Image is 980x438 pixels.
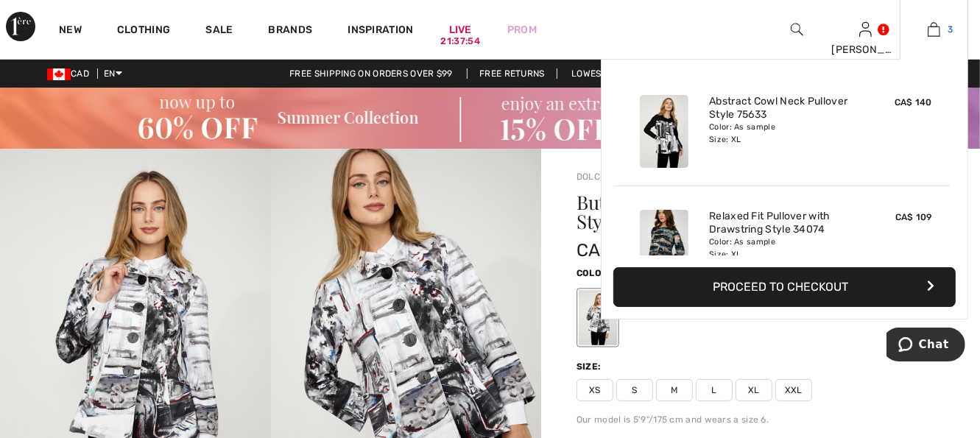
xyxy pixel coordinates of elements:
[895,212,932,222] span: CA$ 109
[348,24,413,39] span: Inspiration
[577,240,642,261] span: CA$ 191
[47,68,95,79] span: CAD
[47,68,71,80] img: Canadian Dollar
[709,236,854,260] div: Color: As sample Size: XL
[577,379,613,401] span: XS
[577,268,611,278] span: Color:
[791,21,803,38] img: search the website
[859,21,872,38] img: My Info
[577,360,604,373] div: Size:
[948,23,953,36] span: 3
[577,413,945,426] div: Our model is 5'9"/175 cm and wears a size 6.
[613,267,956,307] button: Proceed to Checkout
[467,68,557,79] a: Free Returns
[577,193,884,231] h1: Button Closure Abstract Shirt Style 75699
[709,210,854,236] a: Relaxed Fit Pullover with Drawstring Style 34074
[928,21,940,38] img: My Bag
[205,24,233,39] a: Sale
[859,22,872,36] a: Sign In
[577,172,622,182] a: Dolcezza
[656,379,693,401] span: M
[640,95,688,168] img: Abstract Cowl Neck Pullover Style 75633
[832,42,899,57] div: [PERSON_NAME]
[117,24,170,39] a: Clothing
[507,22,537,38] a: Prom
[640,210,688,283] img: Relaxed Fit Pullover with Drawstring Style 34074
[59,24,82,39] a: New
[449,22,472,38] a: Live21:37:54
[736,379,772,401] span: XL
[6,12,35,41] img: 1ère Avenue
[709,121,854,145] div: Color: As sample Size: XL
[775,379,812,401] span: XXL
[900,21,967,38] a: 3
[709,95,854,121] a: Abstract Cowl Neck Pullover Style 75633
[616,379,653,401] span: S
[278,68,465,79] a: Free shipping on orders over $99
[104,68,122,79] span: EN
[269,24,313,39] a: Brands
[560,68,702,79] a: Lowest Price Guarantee
[579,290,617,345] div: As sample
[886,328,965,364] iframe: Opens a widget where you can chat to one of our agents
[895,97,932,107] span: CA$ 140
[696,379,733,401] span: L
[441,35,480,49] div: 21:37:54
